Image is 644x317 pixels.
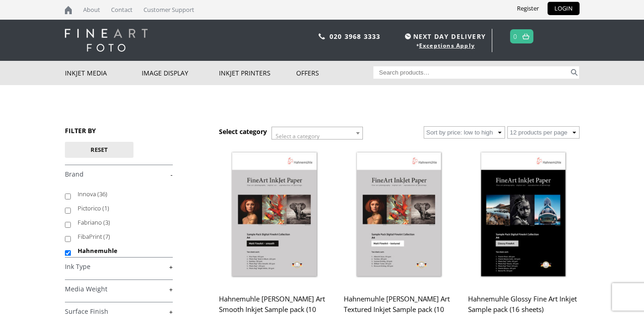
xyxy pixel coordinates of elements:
[219,127,267,136] h3: Select category
[330,32,381,41] a: 020 3968 3333
[219,61,296,85] a: Inkjet Printers
[419,42,475,49] a: Exceptions Apply
[65,170,173,179] a: -
[78,215,164,230] label: Fabriano
[510,2,546,15] a: Register
[373,66,569,79] input: Search products…
[78,187,164,201] label: Innova
[468,146,579,285] img: Hahnemuhle Glossy Fine Art Inkjet Sample pack (16 sheets)
[522,33,529,39] img: basket.svg
[276,132,319,140] span: Select a category
[65,165,173,183] h4: Brand
[219,146,330,285] img: Hahnemuhle Matt Fine Art Smooth Inkjet Sample pack (10 sheets)
[403,31,486,42] span: NEXT DAY DELIVERY
[97,190,107,198] span: (36)
[296,61,373,85] a: Offers
[548,2,580,15] a: LOGIN
[424,126,505,139] select: Shop order
[103,232,110,241] span: (7)
[65,61,142,85] a: Inkjet Media
[65,29,148,52] img: logo-white.svg
[102,204,109,212] span: (1)
[142,61,219,85] a: Image Display
[65,142,133,158] button: Reset
[65,285,173,294] a: +
[65,279,173,298] h4: Media Weight
[65,263,173,271] a: +
[103,218,110,226] span: (3)
[319,33,325,39] img: phone.svg
[344,146,454,285] img: Hahnemuhle Matt Fine Art Textured Inkjet Sample pack (10 sheets)
[513,30,517,43] a: 0
[65,307,173,316] a: +
[78,201,164,215] label: Pictorico
[78,244,164,258] label: Hahnemuhle
[78,230,164,244] label: FibaPrint
[569,66,580,79] button: Search
[65,257,173,275] h4: Ink Type
[65,126,173,135] h3: FILTER BY
[405,33,411,39] img: time.svg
